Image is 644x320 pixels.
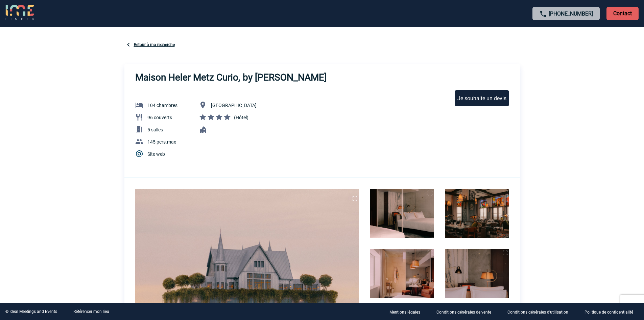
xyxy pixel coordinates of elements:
[199,125,207,133] img: Ville
[507,310,568,315] p: Conditions générales d'utilisation
[579,308,644,315] a: Politique de confidentialité
[234,115,248,120] span: (Hôtel)
[147,151,165,157] a: Site web
[455,90,509,106] div: Je souhaite un devis
[431,308,502,315] a: Conditions générales de vente
[502,308,579,315] a: Conditions générales d'utilisation
[134,42,175,47] a: Retour à ma recherche
[147,127,163,132] span: 5 salles
[384,308,431,315] a: Mentions légales
[147,139,176,145] span: 145 pers.max
[549,10,593,17] a: [PHONE_NUMBER]
[5,309,57,314] div: © Ideal Meetings and Events
[436,310,491,315] p: Conditions générales de vente
[211,103,257,108] span: [GEOGRAPHIC_DATA]
[389,310,420,315] p: Mentions légales
[147,115,172,120] span: 96 couverts
[539,10,547,18] img: call-24-px.png
[135,72,327,83] h3: Maison Heler Metz Curio, by [PERSON_NAME]
[606,7,639,20] p: Contact
[585,310,633,315] p: Politique de confidentialité
[73,309,109,314] a: Référencer mon lieu
[147,103,177,108] span: 104 chambres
